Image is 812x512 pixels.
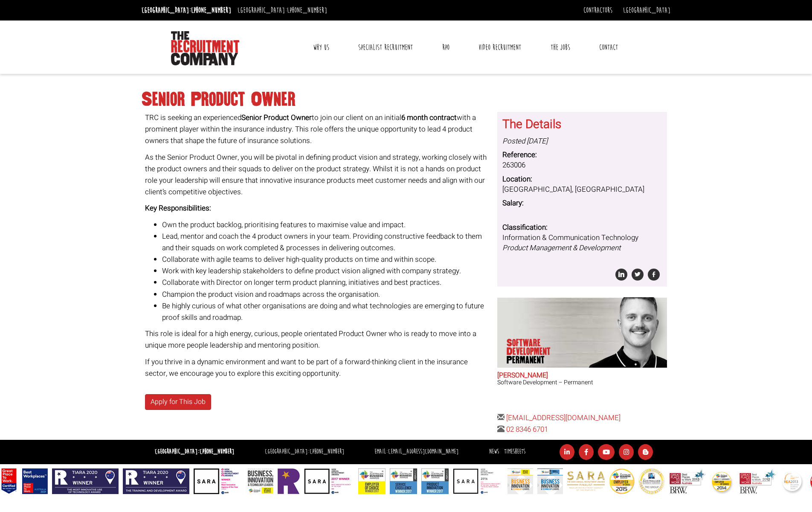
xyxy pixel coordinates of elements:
h2: [PERSON_NAME] [497,372,667,380]
dt: Classification: [502,222,662,233]
a: RPO [436,37,456,58]
a: [PHONE_NUMBER] [310,448,344,456]
i: Product Management & Development [502,243,621,253]
li: Own the product backlog, prioritising features to maximise value and impact. [162,219,491,231]
a: 02 8346 6701 [506,424,548,435]
li: [GEOGRAPHIC_DATA]: [139,3,233,17]
dt: Salary: [502,198,662,208]
li: Collaborate with agile teams to deliver high-quality products on time and within scope. [162,254,491,265]
a: [PHONE_NUMBER] [287,6,327,15]
a: [GEOGRAPHIC_DATA] [623,6,670,15]
p: If you thrive in a dynamic environment and want to be part of a forward-thinking client in the in... [145,356,491,379]
a: Why Us [307,37,336,58]
dd: 263006 [502,160,662,170]
a: Apply for This Job [145,394,211,410]
p: As the Senior Product Owner, you will be pivotal in defining product vision and strategy, working... [145,152,491,198]
a: [EMAIL_ADDRESS][DOMAIN_NAME] [388,448,458,456]
li: [GEOGRAPHIC_DATA]: [263,446,346,458]
h3: The Details [502,118,662,132]
li: Email: [372,446,461,458]
li: Lead, mentor and coach the 4 product owners in your team. Providing constructive feedback to them... [162,231,491,254]
dd: [GEOGRAPHIC_DATA], [GEOGRAPHIC_DATA] [502,184,662,195]
b: 6 month contract [401,112,457,123]
a: The Jobs [544,37,577,58]
a: Contractors [583,6,612,15]
a: Contact [593,37,624,58]
dd: Information & Communication Technology [502,233,662,254]
i: Posted [DATE] [502,136,548,146]
dt: Reference: [502,150,662,160]
a: News [489,448,499,456]
img: Sam Williamson does Software Development Permanent [585,297,667,368]
p: Software Development [507,339,572,364]
p: TRC is seeking an experienced to join our client on an initial with a prominent player within the... [145,112,491,147]
strong: Key Responsibilities: [145,203,211,214]
img: The Recruitment Company [171,31,239,65]
p: This role is ideal for a high energy, curious, people orientated Product Owner who is ready to mo... [145,328,491,351]
a: Timesheets [504,448,525,456]
a: Specialist Recruitment [352,37,419,58]
li: [GEOGRAPHIC_DATA]: [235,3,329,17]
a: [PHONE_NUMBER] [200,448,234,456]
dt: Location: [502,174,662,184]
li: Be highly curious of what other organisations are doing and what technologies are emerging to fut... [162,300,491,323]
strong: [GEOGRAPHIC_DATA]: [155,448,234,456]
b: Senior Product Owner [241,112,312,123]
a: [PHONE_NUMBER] [191,6,231,15]
li: Collaborate with Director on longer term product planning, initiatives and best practices. [162,277,491,288]
h3: Software Development – Permanent [497,379,667,386]
li: Work with key leadership stakeholders to define product vision aligned with company strategy. [162,265,491,277]
h1: Senior Product Owner [142,92,670,107]
a: [EMAIL_ADDRESS][DOMAIN_NAME] [506,413,621,423]
a: Video Recruitment [472,37,528,58]
span: Permanent [507,356,572,364]
li: Champion the product vision and roadmaps across the organisation. [162,289,491,300]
